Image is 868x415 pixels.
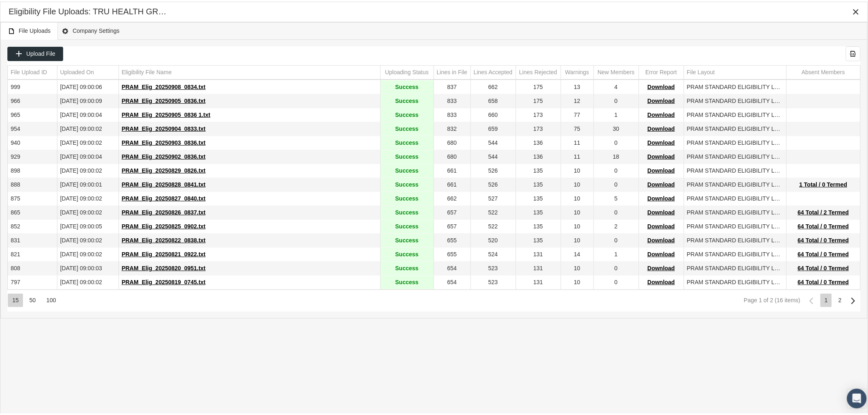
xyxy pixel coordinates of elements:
td: 966 [8,93,57,107]
td: 175 [516,79,561,93]
td: 135 [516,190,561,204]
td: 10 [561,218,594,232]
td: 837 [434,79,471,93]
td: 1 [594,107,639,121]
td: PRAM STANDARD ELIGIBILITY LAYOUT_03182021 [684,232,786,246]
td: [DATE] 09:00:02 [57,135,119,148]
td: Column Absent Members [786,64,860,78]
td: [DATE] 09:00:04 [57,107,119,121]
span: PRAM_Elig_20250902_0836.txt [122,152,206,158]
td: 30 [594,121,639,135]
td: 10 [561,162,594,176]
span: 64 Total / 0 Termed [798,249,849,256]
td: 4 [594,79,639,93]
div: Uploading Status [385,67,429,75]
td: 655 [434,246,471,260]
div: Lines Accepted [474,67,513,75]
div: Lines in File [437,67,468,75]
td: [DATE] 09:00:02 [57,274,119,288]
td: 965 [8,107,57,121]
div: New Members [598,67,635,75]
div: Items per page: 50 [25,292,40,306]
td: [DATE] 09:00:02 [57,121,119,135]
td: 0 [594,176,639,190]
td: PRAM STANDARD ELIGIBILITY LAYOUT_03182021 [684,176,786,190]
td: 10 [561,190,594,204]
td: 522 [471,204,516,218]
td: 523 [471,274,516,288]
td: 898 [8,162,57,176]
div: Page 1 of 2 (16 items) [744,295,801,302]
td: Success [380,162,434,176]
td: 10 [561,260,594,274]
span: PRAM_Elig_20250905_0836.txt [122,96,206,103]
td: 544 [471,135,516,148]
td: 524 [471,246,516,260]
td: 135 [516,232,561,246]
td: 77 [561,107,594,121]
td: 135 [516,162,561,176]
td: 173 [516,107,561,121]
td: Success [380,121,434,135]
div: Absent Members [802,67,845,75]
span: File Uploads [8,24,51,34]
td: PRAM STANDARD ELIGIBILITY LAYOUT_03182021 [684,246,786,260]
span: Download [648,152,675,158]
div: Page 1 [820,292,832,306]
td: 10 [561,204,594,218]
td: 821 [8,246,57,260]
td: 135 [516,176,561,190]
td: Success [380,246,434,260]
td: 888 [8,176,57,190]
td: 0 [594,162,639,176]
td: 0 [594,204,639,218]
td: 526 [471,162,516,176]
div: File Layout [687,67,715,75]
td: 954 [8,121,57,135]
span: 64 Total / 0 Termed [798,235,849,242]
span: Download [648,221,675,228]
td: PRAM STANDARD ELIGIBILITY LAYOUT_03182021 [684,204,786,218]
span: Download [648,249,675,256]
td: 833 [434,107,471,121]
div: Page 2 [834,292,846,306]
td: [DATE] 09:00:03 [57,260,119,274]
td: [DATE] 09:00:04 [57,148,119,162]
span: 64 Total / 0 Termed [798,221,849,228]
span: Download [648,207,675,214]
div: Lines Rejected [519,67,557,75]
td: 131 [516,274,561,288]
td: 662 [471,79,516,93]
td: 5 [594,190,639,204]
td: PRAM STANDARD ELIGIBILITY LAYOUT_03182021 [684,121,786,135]
span: PRAM_Elig_20250905_0836 1.txt [122,110,210,116]
td: Column Warnings [561,64,594,78]
td: Column Lines Rejected [516,64,561,78]
span: Download [648,263,675,270]
td: 662 [434,190,471,204]
td: 136 [516,148,561,162]
span: Download [648,138,675,144]
td: 808 [8,260,57,274]
span: Download [648,166,675,172]
td: 654 [434,260,471,274]
span: Download [648,96,675,103]
td: 655 [434,232,471,246]
td: 0 [594,135,639,148]
td: 657 [434,218,471,232]
div: File Upload ID [11,67,47,75]
span: PRAM_Elig_20250825_0902.txt [122,221,206,228]
td: 10 [561,176,594,190]
td: 135 [516,204,561,218]
td: [DATE] 09:00:05 [57,218,119,232]
span: PRAM_Elig_20250821_0922.txt [122,249,206,256]
td: 173 [516,121,561,135]
td: [DATE] 09:00:09 [57,93,119,107]
td: Success [380,176,434,190]
span: PRAM_Elig_20250829_0826.txt [122,166,206,172]
td: 12 [561,93,594,107]
td: PRAM STANDARD ELIGIBILITY LAYOUT_03182021 [684,135,786,148]
span: Download [648,277,675,284]
td: 1 [594,246,639,260]
td: Success [380,260,434,274]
